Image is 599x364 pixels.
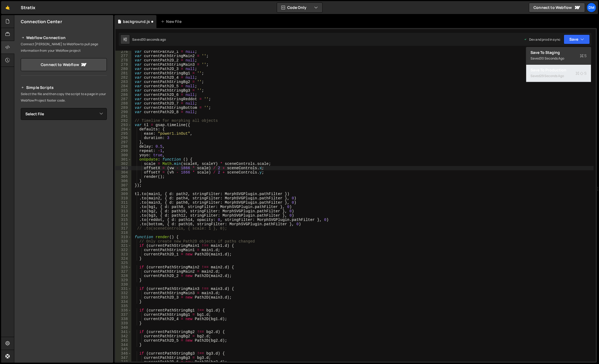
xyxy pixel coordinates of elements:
div: 298 [115,144,131,149]
div: 305 [115,175,131,179]
div: 330 [115,282,131,287]
div: 346 [115,351,131,356]
div: 342 [115,334,131,338]
button: Save to StagingS Saved30 seconds ago [526,47,591,65]
div: 278 [115,58,131,63]
div: Saved [530,73,587,79]
div: Code Only [526,47,591,82]
div: 327 [115,269,131,274]
div: New File [161,19,183,24]
span: S [580,53,587,58]
div: 331 [115,287,131,291]
div: 303 [115,166,131,170]
div: 326 [115,265,131,269]
div: 276 [115,50,131,54]
div: 288 [115,101,131,106]
div: 295 [115,131,131,136]
div: 318 [115,231,131,235]
div: 291 [115,114,131,119]
div: 284 [115,84,131,88]
div: 281 [115,71,131,75]
div: 333 [115,295,131,300]
div: 310 [115,196,131,200]
div: 341 [115,330,131,334]
div: 314 [115,213,131,218]
div: 323 [115,252,131,256]
div: 334 [115,300,131,304]
a: Connect to Webflow [529,3,585,12]
div: 307 [115,183,131,188]
div: 297 [115,140,131,144]
a: 🤙 [1,1,14,14]
h2: Connection Center [21,19,62,25]
iframe: YouTube video player [21,181,107,229]
div: 279 [115,63,131,67]
div: 340 [115,325,131,330]
div: 319 [115,235,131,239]
div: 313 [115,209,131,213]
button: Save to ProductionS Saved29 seconds ago [526,65,591,82]
button: Save [564,34,590,44]
div: 283 [115,80,131,84]
div: Dev and prod in sync [524,37,560,42]
div: 332 [115,291,131,295]
div: 339 [115,321,131,325]
div: 311 [115,200,131,205]
a: Connect to Webflow [21,58,107,71]
div: 325 [115,261,131,265]
div: 336 [115,308,131,313]
div: 304 [115,170,131,175]
div: 29 seconds ago [540,74,564,78]
div: background.js [123,19,150,24]
div: 280 [115,67,131,71]
div: 301 [115,157,131,162]
div: 315 [115,218,131,222]
div: 338 [115,317,131,321]
div: 285 [115,88,131,93]
div: 316 [115,222,131,226]
div: 335 [115,304,131,308]
div: Saved [132,37,166,42]
div: 308 [115,188,131,192]
div: 289 [115,106,131,110]
h2: Simple Scripts [21,84,107,91]
span: S [576,71,587,76]
div: 345 [115,347,131,351]
div: 312 [115,205,131,209]
div: 286 [115,93,131,97]
a: Dm [587,3,596,12]
div: Save to Staging [530,50,587,55]
p: Connect [PERSON_NAME] to Webflow to pull page information from your Webflow project [21,41,107,54]
div: 30 seconds ago [142,37,166,42]
div: 294 [115,127,131,131]
div: 302 [115,162,131,166]
div: 324 [115,256,131,261]
div: 337 [115,313,131,317]
div: 320 [115,239,131,244]
div: 300 [115,153,131,157]
div: 344 [115,343,131,347]
div: 290 [115,110,131,114]
div: 293 [115,123,131,127]
div: 343 [115,338,131,343]
div: 309 [115,192,131,196]
div: 321 [115,244,131,248]
div: Save to Production [530,67,587,73]
div: 347 [115,356,131,360]
div: 292 [115,119,131,123]
div: 328 [115,274,131,278]
div: 282 [115,75,131,80]
h2: Webflow Connection [21,34,107,41]
div: 30 seconds ago [540,56,564,61]
div: 306 [115,179,131,183]
div: 287 [115,97,131,101]
div: 277 [115,54,131,58]
div: 317 [115,226,131,231]
div: Saved [530,55,587,62]
div: 299 [115,149,131,153]
button: Code Only [277,3,322,12]
iframe: YouTube video player [21,129,107,177]
p: Select the file and then copy the script to a page in your Webflow Project footer code. [21,91,107,104]
div: 296 [115,136,131,140]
